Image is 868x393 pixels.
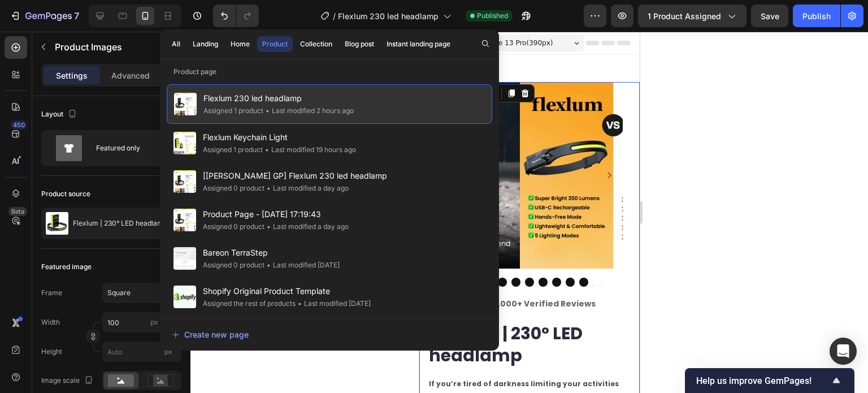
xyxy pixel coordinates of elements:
span: Shopify Original Product Template [203,284,371,298]
div: Publish [802,10,831,22]
span: • [266,106,270,115]
div: Assigned the rest of products [203,298,296,309]
div: Landing [193,39,218,49]
span: Save [761,11,779,21]
div: Featured image [41,262,92,272]
button: Blog post [340,36,379,52]
button: Show survey - Help us improve GemPages! [696,374,843,387]
input: px% [102,312,181,332]
p: Flexlum | 230° LED headlamp [73,219,167,227]
span: • [267,222,271,231]
p: Settings [56,70,88,81]
span: Flexlum 230 led headlamp [203,92,354,105]
div: Assigned 0 product [203,260,264,271]
div: Last modified 19 hours ago [263,144,356,156]
strong: — this LED headlamp is for you! [10,360,129,369]
div: Last modified a day ago [264,221,349,232]
div: Undo/Redo [213,5,259,27]
div: Featured only [96,135,165,161]
div: Collection [300,39,332,49]
div: Last modified [DATE] [264,260,340,271]
button: Product [257,36,293,52]
span: px [164,347,172,356]
button: Publish [793,5,840,27]
button: Save [751,5,788,27]
img: product feature img [46,212,68,235]
div: 450 [11,120,27,129]
label: Height [41,347,62,357]
span: Flexlum 230 led headlamp [338,10,439,22]
p: Advanced [111,70,150,81]
p: Product page [160,66,499,77]
div: Beta [8,207,27,216]
span: 1 product assigned [648,10,721,22]
div: Assigned 0 product [203,221,264,232]
div: Product source [41,189,90,199]
div: Create new page [172,329,249,340]
span: • [267,261,271,269]
span: • [265,145,269,154]
span: Published [477,11,508,21]
div: Product [262,39,288,49]
span: Product Page - [DATE] 17:19:43 [203,208,349,221]
input: px [102,342,181,362]
div: Layout [41,107,79,122]
button: Home [225,36,255,52]
iframe: Design area [419,32,640,393]
button: Landing [188,36,223,52]
div: Assigned 1 product [203,144,263,156]
div: Assigned 1 product [203,105,263,116]
div: Last modified a day ago [264,183,349,194]
button: Create new page [171,323,488,346]
span: Flexlum Keychain Light [203,131,356,144]
span: [[PERSON_NAME] GP] Flexlum 230 led headlamp [203,169,387,183]
div: Image scale [41,373,96,388]
button: All [167,36,185,52]
div: Blog post [345,39,374,49]
span: Help us improve GemPages! [696,375,830,386]
p: 7 [74,9,79,23]
button: Square [102,283,181,303]
div: Last modified 2 hours ago [263,105,354,116]
button: Collection [295,36,337,52]
button: 1 product assigned [638,5,747,27]
span: • [267,184,271,192]
div: All [172,39,180,49]
button: 7 [5,5,84,27]
button: Instant landing page [381,36,455,52]
span: / [333,10,336,22]
span: • [298,299,302,308]
span: Bareon TerraStep [203,246,340,260]
div: px [150,317,158,327]
label: Width [41,317,60,327]
div: Instant landing page [387,39,450,49]
div: Home [231,39,250,49]
div: Open Intercom Messenger [830,338,857,365]
div: Assigned 0 product [203,183,264,194]
div: Last modified [DATE] [296,298,371,309]
button: % [147,316,161,329]
label: Frame [41,288,62,298]
p: Product Images [55,40,151,54]
span: Square [107,288,131,298]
